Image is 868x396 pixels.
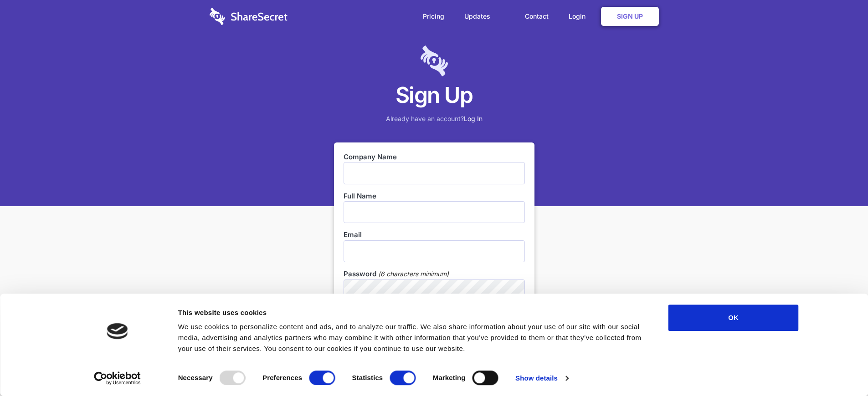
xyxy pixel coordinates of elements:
legend: Consent Selection [178,367,178,367]
strong: Statistics [352,374,383,381]
label: Full Name [344,191,525,201]
label: Email [344,230,525,240]
img: logo [107,323,128,339]
em: (6 characters minimum) [378,269,449,279]
a: Contact [516,2,558,30]
a: Sign Up [601,7,659,26]
label: Company Name [344,152,525,162]
div: We use cookies to personalize content and ads, and to analyze our traffic. We also share informat... [178,321,648,354]
a: Pricing [414,2,453,30]
img: logo-lt-purple-60x68@2x-c671a683ea72a1d466fb5d642181eefbee81c4e10ba9aed56c8e1d7e762e8086.png [421,46,448,76]
a: Login [560,2,599,30]
strong: Marketing [433,374,466,381]
img: logo-wordmark-white-trans-d4663122ce5f474addd5e946df7df03e33cb6a1c49d2221995e7729f52c070b2.svg [210,8,288,25]
strong: Preferences [262,374,302,381]
a: Log In [464,115,483,122]
a: Show details [515,371,568,385]
div: This website uses cookies [178,307,648,318]
strong: Necessary [178,374,213,381]
a: Usercentrics Cookiebot - opens in a new window [77,371,157,385]
label: Password [344,269,376,279]
button: OK [668,305,799,331]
